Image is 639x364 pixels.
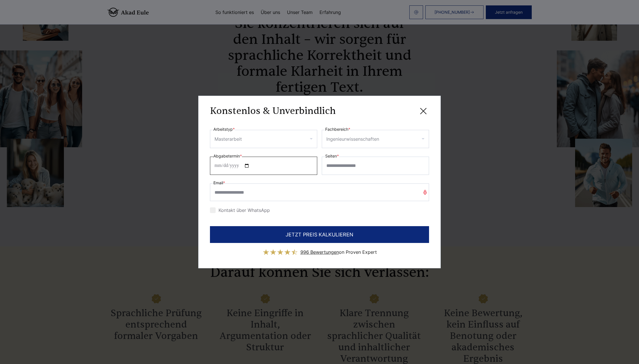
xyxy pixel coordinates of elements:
[210,207,270,213] label: Kontakt über WhatsApp
[215,134,242,144] div: Masterarbeit
[325,153,339,159] label: Seiten
[210,105,336,117] h3: Konstenlos & Unverbindlich
[300,248,377,257] div: on Proven Expert
[213,126,235,133] label: Arbeitstyp
[210,226,429,243] button: JETZT PREIS KALKULIEREN
[213,153,242,159] label: Abgabetermin
[300,249,339,255] span: 996 Bewertungen
[213,179,225,186] label: Email
[325,126,350,133] label: Fachbereich
[326,134,379,144] div: Ingenieurwissenschaften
